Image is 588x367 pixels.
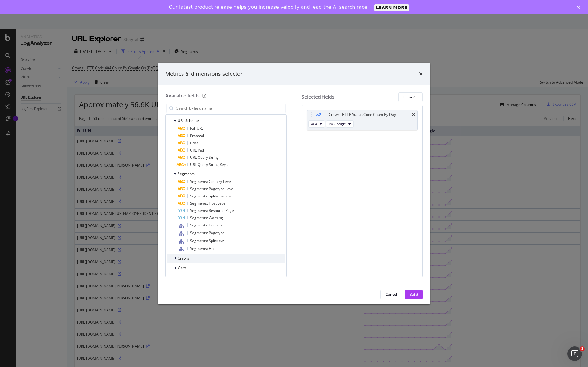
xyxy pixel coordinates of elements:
[190,201,226,206] span: Segments: Host Level
[329,112,396,118] div: Crawls: HTTP Status Code Count By Day
[190,230,225,235] span: Segments: Pagetype
[190,208,234,213] span: Segments: Resource Page
[190,215,223,220] span: Segments: Warning
[326,120,354,128] button: By Google
[409,292,418,297] div: Build
[403,94,418,100] div: Clear All
[374,4,410,11] a: LEARN MORE
[190,193,233,199] span: Segments: Splitview Level
[302,94,334,101] div: Selected fields
[190,179,232,184] span: Segments: Country Level
[178,265,186,270] span: Visits
[398,92,423,102] button: Clear All
[165,92,200,99] div: Available fields
[190,246,217,251] span: Segments: Host
[329,121,346,126] span: By Google
[190,148,205,153] span: URL Path
[190,186,234,191] span: Segments: Pagetype Level
[165,70,243,78] div: Metrics & dimensions selector
[178,171,195,176] span: Segments
[178,256,189,261] span: Crawls
[158,63,430,304] div: modal
[174,110,194,115] span: URLs (Logs)
[567,346,582,361] iframe: Intercom live chat
[580,346,585,351] span: 1
[190,238,224,243] span: Segments: Splitview
[169,4,369,10] div: Our latest product release helps you increase velocity and lead the AI search race.
[190,140,198,145] span: Host
[412,113,415,116] div: times
[190,126,203,131] span: Full URL
[577,5,583,9] div: Close
[176,104,285,113] input: Search by field name
[190,133,204,138] span: Protocol
[405,290,423,299] button: Build
[307,110,418,130] div: Crawls: HTTP Status Code Count By Daytimes404By Google
[386,292,397,297] div: Cancel
[190,222,222,228] span: Segments: Country
[380,290,402,299] button: Cancel
[190,155,219,160] span: URL Query String
[419,70,423,78] div: times
[178,118,199,123] span: URL Scheme
[308,120,325,128] button: 404
[311,121,317,126] span: 404
[190,162,228,167] span: URL Query String Keys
